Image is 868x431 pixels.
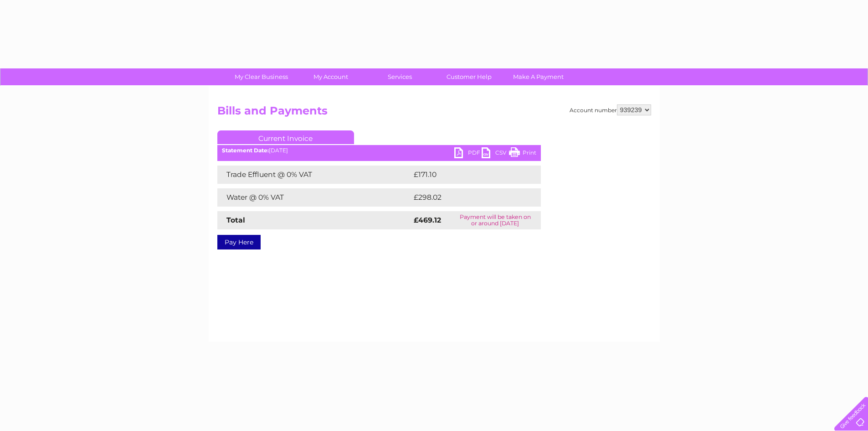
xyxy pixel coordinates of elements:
td: £298.02 [411,188,525,207]
a: PDF [454,147,482,161]
strong: Total [226,216,245,224]
a: CSV [482,147,509,161]
div: Account number [570,104,651,115]
td: Payment will be taken on or around [DATE] [450,211,541,229]
td: £171.10 [411,166,522,184]
a: Services [362,68,437,85]
td: Water @ 0% VAT [217,188,411,207]
a: Pay Here [217,235,261,249]
strong: £469.12 [414,216,441,224]
td: Trade Effluent @ 0% VAT [217,166,411,184]
div: [DATE] [217,147,541,154]
b: Statement Date: [222,147,269,154]
a: My Clear Business [224,68,299,85]
a: Current Invoice [217,130,354,144]
a: My Account [293,68,368,85]
a: Print [509,147,536,161]
h2: Bills and Payments [217,104,651,122]
a: Make A Payment [501,68,576,85]
a: Customer Help [431,68,507,85]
